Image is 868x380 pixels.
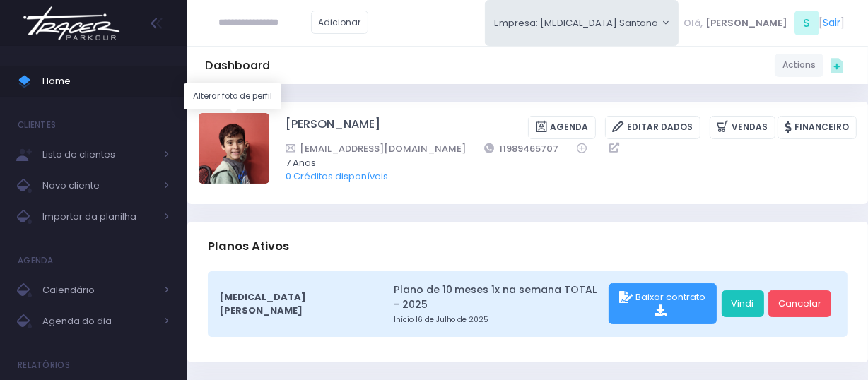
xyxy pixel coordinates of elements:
[710,116,775,139] a: Vendas
[775,54,823,77] a: Actions
[679,7,850,39] div: [ ]
[42,208,156,226] span: Importar da planilha
[184,83,281,109] div: Alterar foto de perfil
[705,16,787,30] span: [PERSON_NAME]
[311,11,369,34] a: Adicionar
[42,281,156,299] span: Calendário
[18,111,56,139] h4: Clientes
[778,116,857,139] a: Financeiro
[42,177,156,195] span: Novo cliente
[208,226,289,266] h3: Planos Ativos
[42,312,156,331] span: Agenda do dia
[794,11,819,35] span: S
[42,72,170,90] span: Home
[199,113,269,184] img: Jorge Lima
[605,116,700,139] a: Editar Dados
[768,290,831,317] a: Cancelar
[18,247,54,275] h4: Agenda
[722,290,764,317] a: Vindi
[18,351,70,379] h4: Relatórios
[286,156,838,170] span: 7 Anos
[528,116,596,139] a: Agenda
[609,283,717,324] div: Baixar contrato
[823,16,841,30] a: Sair
[684,16,703,30] span: Olá,
[286,141,467,156] a: [EMAIL_ADDRESS][DOMAIN_NAME]
[286,170,388,183] a: 0 Créditos disponíveis
[220,290,371,318] span: [MEDICAL_DATA] [PERSON_NAME]
[394,314,604,326] small: Início 16 de Julho de 2025
[394,283,604,312] a: Plano de 10 meses 1x na semana TOTAL - 2025
[205,59,270,73] h5: Dashboard
[42,146,156,164] span: Lista de clientes
[286,116,380,139] a: [PERSON_NAME]
[485,141,559,156] a: 11989465707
